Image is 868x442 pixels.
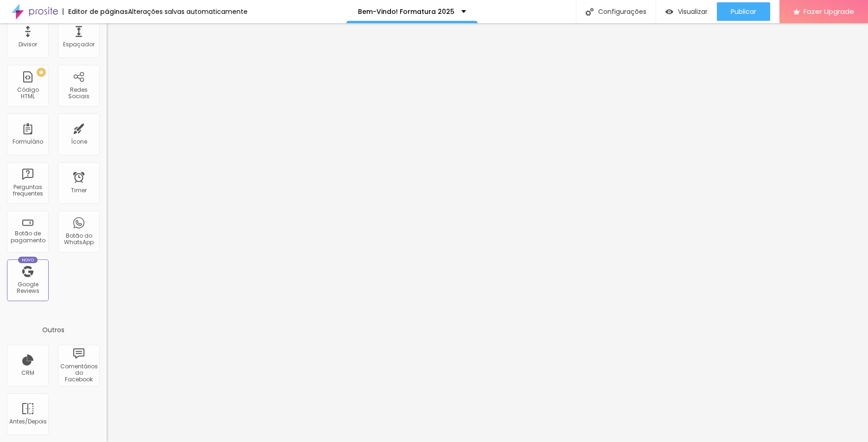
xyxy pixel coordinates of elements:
[60,233,97,246] div: Botão do WhatsApp
[21,370,34,376] div: CRM
[358,8,454,15] p: Bem-Vindo! Formatura 2025
[656,2,717,21] button: Visualizar
[19,41,37,48] div: Divisor
[586,8,594,16] img: Icone
[9,418,46,425] div: Antes/Depois
[717,2,770,21] button: Publicar
[63,41,95,48] div: Espaçador
[107,23,868,442] iframe: Editor
[9,281,46,295] div: Google Reviews
[60,363,97,383] div: Comentários do Facebook
[9,230,46,244] div: Botão de pagamento
[665,8,673,16] img: view-1.svg
[18,257,38,263] div: Novo
[804,7,854,15] span: Fazer Upgrade
[71,187,87,194] div: Timer
[63,8,128,15] div: Editor de páginas
[71,139,87,145] div: Ícone
[60,87,97,100] div: Redes Sociais
[678,8,708,15] span: Visualizar
[9,184,46,197] div: Perguntas frequentes
[731,8,756,15] span: Publicar
[9,87,46,100] div: Código HTML
[128,8,248,15] div: Alterações salvas automaticamente
[13,139,43,145] div: Formulário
